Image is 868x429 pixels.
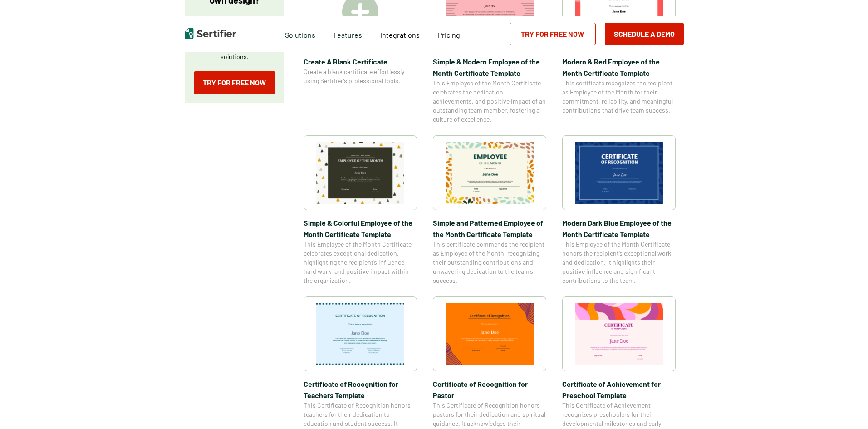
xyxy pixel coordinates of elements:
[380,30,420,39] span: Integrations
[438,28,460,39] a: Pricing
[562,240,676,285] span: This Employee of the Month Certificate honors the recipient’s exceptional work and dedication. It...
[562,135,676,285] a: Modern Dark Blue Employee of the Month Certificate TemplateModern Dark Blue Employee of the Month...
[304,67,417,85] span: Create a blank certificate effortlessly using Sertifier’s professional tools.
[433,240,546,285] span: This certificate commends the recipient as Employee of the Month, recognizing their outstanding c...
[333,28,362,39] span: Features
[433,56,546,79] span: Simple & Modern Employee of the Month Certificate Template
[304,217,417,240] span: Simple & Colorful Employee of the Month Certificate Template
[316,142,404,204] img: Simple & Colorful Employee of the Month Certificate Template
[433,378,546,401] span: Certificate of Recognition for Pastor
[438,30,460,39] span: Pricing
[562,79,676,115] span: This certificate recognizes the recipient as Employee of the Month for their commitment, reliabil...
[316,303,404,365] img: Certificate of Recognition for Teachers Template
[380,28,420,39] a: Integrations
[304,56,417,67] span: Create A Blank Certificate
[433,217,546,240] span: Simple and Patterned Employee of the Month Certificate Template
[433,135,546,285] a: Simple and Patterned Employee of the Month Certificate TemplateSimple and Patterned Employee of t...
[304,378,417,401] span: Certificate of Recognition for Teachers Template
[562,378,676,401] span: Certificate of Achievement for Preschool Template
[510,23,596,45] a: Try for Free Now
[575,142,663,204] img: Modern Dark Blue Employee of the Month Certificate Template
[194,71,275,94] a: Try for Free Now
[185,28,236,39] img: Sertifier | Digital Credentialing Platform
[446,303,534,365] img: Certificate of Recognition for Pastor
[304,240,417,285] span: This Employee of the Month Certificate celebrates exceptional dedication, highlighting the recipi...
[562,56,676,79] span: Modern & Red Employee of the Month Certificate Template
[562,217,676,240] span: Modern Dark Blue Employee of the Month Certificate Template
[575,303,663,365] img: Certificate of Achievement for Preschool Template
[446,142,534,204] img: Simple and Patterned Employee of the Month Certificate Template
[285,28,315,39] span: Solutions
[433,79,546,124] span: This Employee of the Month Certificate celebrates the dedication, achievements, and positive impa...
[304,135,417,285] a: Simple & Colorful Employee of the Month Certificate TemplateSimple & Colorful Employee of the Mon...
